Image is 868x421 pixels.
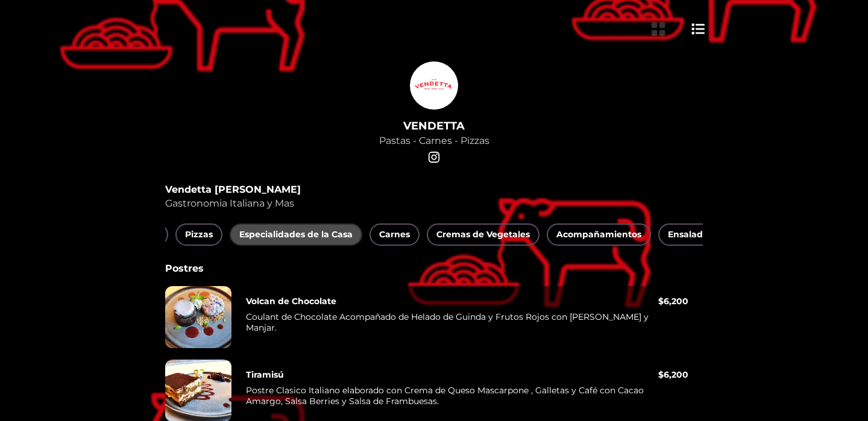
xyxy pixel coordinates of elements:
[658,369,688,380] p: $ 6,200
[427,223,539,246] button: Cremas de Vegetales
[436,227,530,242] span: Cremas de Vegetales
[185,227,213,242] span: Pizzas
[379,227,410,242] span: Carnes
[246,296,336,307] h4: Volcan de Chocolate
[246,369,284,380] h4: Tiramisú
[239,227,353,242] span: Especialidades de la Casa
[165,184,703,195] h2: Vendetta [PERSON_NAME]
[175,223,222,246] button: Pizzas
[379,135,489,146] p: Pastas - Carnes - Pizzas
[370,223,420,246] button: Carnes
[165,263,703,274] h3: Postres
[379,119,489,133] h1: VENDETTA
[246,311,658,338] p: Coulant de Chocolate Acompañado de Helado de Guinda y Frutos Rojos con [PERSON_NAME] y Manjar.
[658,223,722,246] button: Ensaladas
[668,227,712,242] span: Ensaladas
[230,223,362,246] button: Especialidades de la Casa
[426,149,442,166] a: social-link-INSTAGRAM
[649,19,668,39] button: Botón de vista de cuadrícula
[547,223,651,246] button: Acompañamientos
[658,296,688,307] p: $ 6,200
[556,227,641,242] span: Acompañamientos
[690,19,707,39] button: Botón de vista de lista
[246,385,658,411] p: Postre Clasico Italiano elaborado con Crema de Queso Mascarpone , Galletas y Café con Cacao Amarg...
[165,198,703,209] p: Gastronomia Italiana y Mas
